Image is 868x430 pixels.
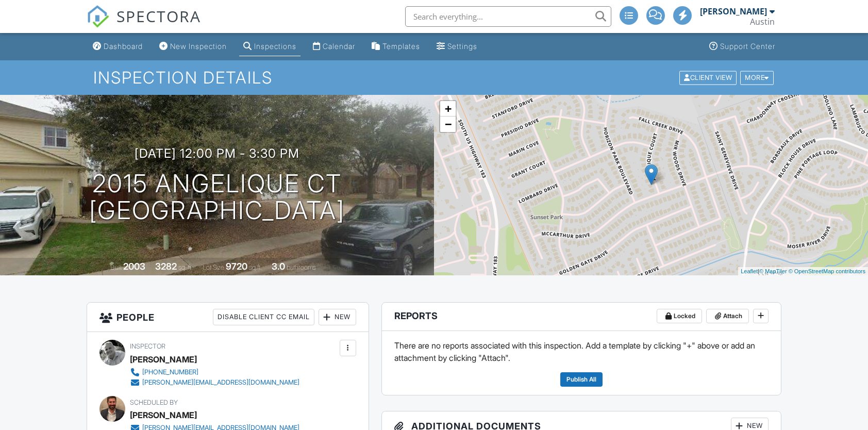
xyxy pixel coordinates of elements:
[130,352,197,367] div: [PERSON_NAME]
[750,16,775,27] div: Austin
[287,263,316,271] span: bathrooms
[741,268,758,274] a: Leaflet
[323,42,355,51] div: Calendar
[382,42,420,51] div: Templates
[142,368,198,376] div: [PHONE_NUMBER]
[789,268,865,274] a: © OpenStreetMap contributors
[130,407,197,423] div: [PERSON_NAME]
[679,71,737,85] div: Client View
[213,309,314,325] div: Disable Client CC Email
[368,37,424,56] a: Templates
[89,170,345,225] h1: 2015 Angelique Ct [GEOGRAPHIC_DATA]
[239,37,301,56] a: Inspections
[249,263,262,271] span: sq.ft.
[116,5,201,27] span: SPECTORA
[738,267,868,276] div: |
[440,117,456,132] a: Zoom out
[130,399,178,406] span: Scheduled By
[700,6,767,16] div: [PERSON_NAME]
[93,69,775,87] h1: Inspection Details
[110,263,122,271] span: Built
[759,268,787,274] a: © MapTiler
[170,42,227,51] div: New Inspection
[740,71,774,85] div: More
[254,42,296,51] div: Inspections
[155,37,231,56] a: New Inspection
[155,261,177,272] div: 3282
[178,263,193,271] span: sq. ft.
[130,342,165,350] span: Inspector
[130,377,299,388] a: [PERSON_NAME][EMAIL_ADDRESS][DOMAIN_NAME]
[319,309,356,325] div: New
[272,261,285,272] div: 3.0
[203,263,224,271] span: Lot Size
[705,37,779,56] a: Support Center
[87,303,368,332] h3: People
[89,37,147,56] a: Dashboard
[432,37,481,56] a: Settings
[440,101,456,117] a: Zoom in
[309,37,359,56] a: Calendar
[142,378,299,387] div: [PERSON_NAME][EMAIL_ADDRESS][DOMAIN_NAME]
[87,14,201,36] a: SPECTORA
[405,6,611,27] input: Search everything...
[87,5,109,28] img: The Best Home Inspection Software - Spectora
[135,146,299,160] h3: [DATE] 12:00 pm - 3:30 pm
[226,261,247,272] div: 9720
[104,42,143,51] div: Dashboard
[447,42,477,51] div: Settings
[130,367,299,377] a: [PHONE_NUMBER]
[720,42,775,51] div: Support Center
[678,73,739,81] a: Client View
[123,261,145,272] div: 2003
